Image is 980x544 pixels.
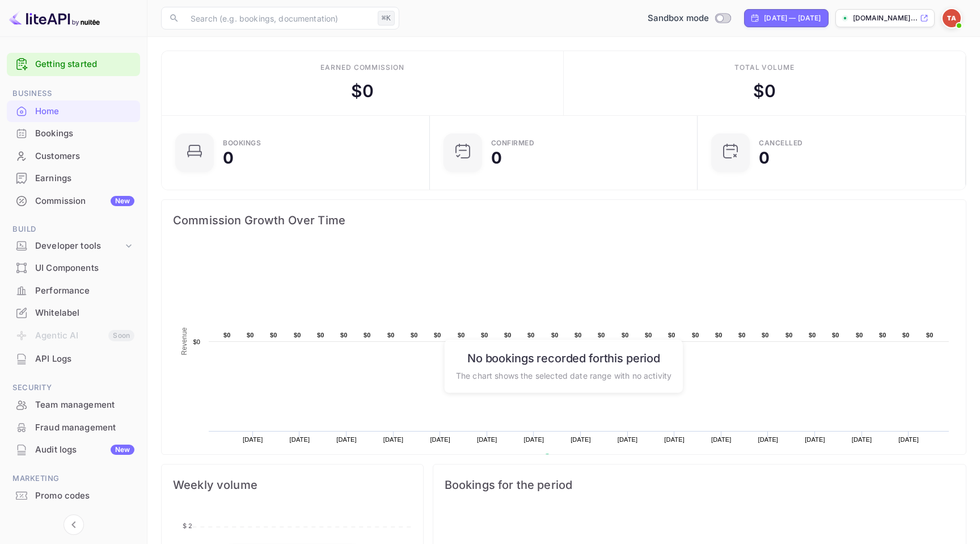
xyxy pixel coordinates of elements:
div: Audit logsNew [7,439,140,461]
text: $0 [411,332,418,338]
div: Bookings [223,140,261,147]
div: Team management [7,394,140,416]
h6: No bookings recorded for this period [456,351,671,365]
text: [DATE] [852,436,872,443]
span: Security [7,382,140,394]
text: $0 [387,332,395,338]
div: Developer tools [7,236,140,256]
text: [DATE] [243,436,263,443]
text: $0 [738,332,746,338]
text: $0 [575,332,582,338]
text: [DATE] [898,436,919,443]
a: Team management [7,394,140,415]
input: Search (e.g. bookings, documentation) [184,7,373,30]
text: [DATE] [571,436,591,443]
div: API Logs [35,353,134,366]
text: Revenue [180,327,188,355]
text: $0 [458,332,465,338]
text: $0 [340,332,348,338]
text: $0 [622,332,629,338]
span: Marketing [7,472,140,485]
text: $0 [364,332,371,338]
div: Whitelabel [7,302,140,324]
text: [DATE] [524,436,544,443]
text: $0 [504,332,512,338]
div: $ 0 [753,78,776,104]
div: Customers [7,145,140,168]
button: Collapse navigation [64,514,84,535]
div: Performance [7,280,140,302]
span: Commission Growth Over Time [173,211,954,229]
div: Customers [35,150,134,163]
img: travel agency [943,9,961,27]
text: [DATE] [477,436,497,443]
div: Team management [35,399,134,412]
text: $0 [692,332,699,338]
div: Fraud management [7,417,140,439]
div: Total volume [734,62,795,73]
a: Whitelabel [7,302,140,323]
div: Promo codes [7,485,140,507]
a: Performance [7,280,140,301]
div: UI Components [7,257,140,279]
div: ⌘K [378,11,395,26]
text: $0 [902,332,910,338]
text: [DATE] [383,436,404,443]
div: 0 [491,150,502,166]
div: [DATE] — [DATE] [764,13,821,23]
text: $0 [598,332,605,338]
div: Home [7,101,140,123]
text: $0 [247,332,254,338]
text: $0 [668,332,675,338]
a: Getting started [35,58,134,71]
a: CommissionNew [7,190,140,211]
div: Bookings [7,123,140,145]
p: [DOMAIN_NAME]... [853,13,918,23]
div: CommissionNew [7,190,140,212]
div: CANCELLED [759,140,803,147]
div: Earnings [7,168,140,190]
text: [DATE] [758,436,779,443]
div: 0 [759,150,770,166]
span: Sandbox mode [648,12,709,25]
div: Fraud management [35,421,134,434]
span: Business [7,87,140,100]
text: $0 [645,332,652,338]
text: [DATE] [290,436,310,443]
a: Audit logsNew [7,439,140,460]
text: [DATE] [336,436,357,443]
text: $0 [856,332,863,338]
text: $0 [879,332,886,338]
a: Earnings [7,168,140,189]
div: Performance [35,284,134,298]
div: Bookings [35,127,134,140]
div: UI Components [35,262,134,275]
div: Developer tools [35,240,123,253]
div: Confirmed [491,140,535,147]
text: [DATE] [618,436,638,443]
div: Whitelabel [35,307,134,320]
text: $0 [434,332,441,338]
text: [DATE] [805,436,825,443]
div: New [111,196,134,206]
span: Bookings for the period [445,476,954,494]
div: New [111,445,134,455]
text: $0 [193,338,200,345]
div: Switch to Production mode [643,12,736,25]
div: Commission [35,195,134,208]
div: $ 0 [351,78,374,104]
text: $0 [223,332,231,338]
text: $0 [809,332,816,338]
a: API Logs [7,348,140,369]
img: LiteAPI logo [9,9,100,27]
div: Promo codes [35,489,134,503]
div: Audit logs [35,443,134,457]
div: 0 [223,150,234,166]
div: Earnings [35,172,134,185]
a: Promo codes [7,485,140,506]
div: Getting started [7,53,140,76]
text: Revenue [555,454,584,462]
div: Home [35,105,134,118]
a: Fraud management [7,417,140,438]
text: $0 [270,332,277,338]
